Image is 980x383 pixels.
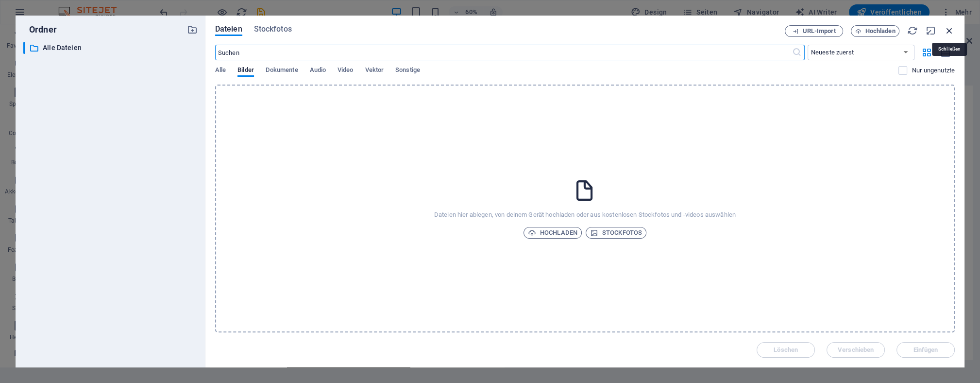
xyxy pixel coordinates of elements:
[586,227,646,239] button: Stockfotos
[23,23,57,36] p: Ordner
[926,25,936,36] i: Minimieren
[215,45,792,60] input: Suchen
[338,64,353,78] span: Video
[43,42,180,53] p: Alle Dateien
[528,227,577,239] span: Hochladen
[187,24,198,35] i: Neuen Ordner erstellen
[237,64,254,78] span: Bilder
[865,28,896,34] span: Hochladen
[851,25,899,37] button: Hochladen
[365,64,384,78] span: Vektor
[803,28,836,34] span: URL-Import
[912,66,955,75] p: Zeigt nur Dateien an, die nicht auf der Website verwendet werden. Dateien, die während dieser Sit...
[266,64,298,78] span: Dokumente
[310,64,326,78] span: Audio
[395,64,420,78] span: Sonstige
[23,42,25,54] div: ​
[524,227,582,239] button: Hochladen
[907,25,918,36] i: Neu laden
[434,210,736,219] p: Dateien hier ablegen, von deinem Gerät hochladen oder aus kostenlosen Stockfotos und -videos ausw...
[254,23,292,35] span: Stockfotos
[785,25,843,37] button: URL-Import
[590,227,642,239] span: Stockfotos
[215,23,242,35] span: Dateien
[215,64,226,78] span: Alle
[4,4,68,12] a: Skip to main content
